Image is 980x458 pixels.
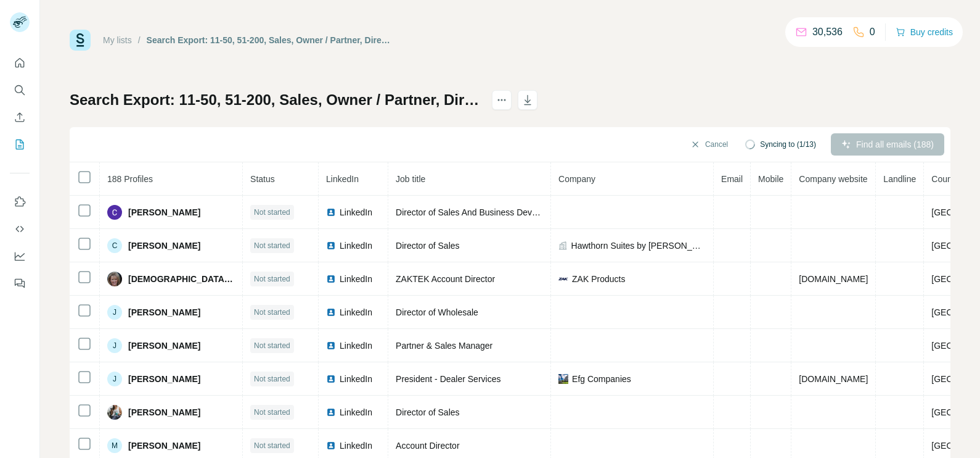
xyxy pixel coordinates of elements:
[558,174,595,184] span: Company
[883,174,916,184] span: Landline
[572,373,631,385] span: Efg Companies
[147,34,391,46] div: Search Export: 11-50, 51-200, Sales, Owner / Partner, Director, Vice President, CXO, [GEOGRAPHIC_...
[138,34,141,46] li: /
[396,374,500,384] span: President - Dealer Services
[10,52,30,74] button: Quick start
[396,407,459,417] span: Director of Sales
[492,90,512,110] button: actions
[758,174,783,184] span: Mobile
[340,306,372,319] span: LinkedIn
[10,245,30,267] button: Dashboard
[326,207,336,217] img: LinkedIn logo
[682,133,737,156] button: Cancel
[571,239,706,252] span: Hawthorn Suites by [PERSON_NAME]
[103,35,132,45] a: My lists
[396,174,425,184] span: Job title
[799,174,867,184] span: Company website
[931,174,962,184] span: Country
[254,240,290,251] span: Not started
[254,273,290,285] span: Not started
[326,274,336,284] img: LinkedIn logo
[572,273,625,285] span: ZAK Products
[812,25,843,40] p: 30,536
[340,373,372,385] span: LinkedIn
[10,133,30,156] button: My lists
[107,305,122,320] div: J
[128,206,200,219] span: [PERSON_NAME]
[128,239,200,252] span: [PERSON_NAME]
[128,439,200,452] span: [PERSON_NAME]
[396,241,459,251] span: Director of Sales
[10,272,30,294] button: Feedback
[340,406,372,418] span: LinkedIn
[107,338,122,353] div: J
[254,340,290,351] span: Not started
[254,307,290,318] span: Not started
[254,440,290,451] span: Not started
[128,373,200,385] span: [PERSON_NAME]
[254,407,290,418] span: Not started
[396,207,568,217] span: Director of Sales And Business Development
[107,405,122,420] img: Avatar
[721,174,743,184] span: Email
[760,139,816,150] span: Syncing to (1/13)
[396,341,492,351] span: Partner & Sales Manager
[396,441,459,451] span: Account Director
[326,441,336,451] img: LinkedIn logo
[326,307,336,317] img: LinkedIn logo
[558,374,568,384] img: company-logo
[799,274,868,284] span: [DOMAIN_NAME]
[10,218,30,240] button: Use Surfe API
[558,274,568,284] img: company-logo
[10,191,30,213] button: Use Surfe on LinkedIn
[70,90,481,110] h1: Search Export: 11-50, 51-200, Sales, Owner / Partner, Director, Vice President, CXO, [GEOGRAPHIC_...
[254,207,290,218] span: Not started
[128,273,235,285] span: [DEMOGRAPHIC_DATA] Pace
[326,407,336,417] img: LinkedIn logo
[799,374,868,384] span: [DOMAIN_NAME]
[107,272,122,286] img: Avatar
[896,23,953,41] button: Buy credits
[396,274,495,284] span: ZAKTEK Account Director
[128,339,200,352] span: [PERSON_NAME]
[128,306,200,319] span: [PERSON_NAME]
[340,339,372,352] span: LinkedIn
[326,341,336,351] img: LinkedIn logo
[128,406,200,418] span: [PERSON_NAME]
[254,373,290,385] span: Not started
[326,374,336,384] img: LinkedIn logo
[340,206,372,219] span: LinkedIn
[10,106,30,128] button: Enrich CSV
[396,307,478,317] span: Director of Wholesale
[870,25,875,40] p: 0
[107,438,122,453] div: M
[340,273,372,285] span: LinkedIn
[10,79,30,101] button: Search
[250,174,275,184] span: Status
[326,241,336,251] img: LinkedIn logo
[107,238,122,253] div: C
[107,205,122,220] img: Avatar
[107,174,153,184] span: 188 Profiles
[340,439,372,452] span: LinkedIn
[107,372,122,386] div: J
[70,30,91,51] img: Surfe Logo
[326,174,359,184] span: LinkedIn
[340,239,372,252] span: LinkedIn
